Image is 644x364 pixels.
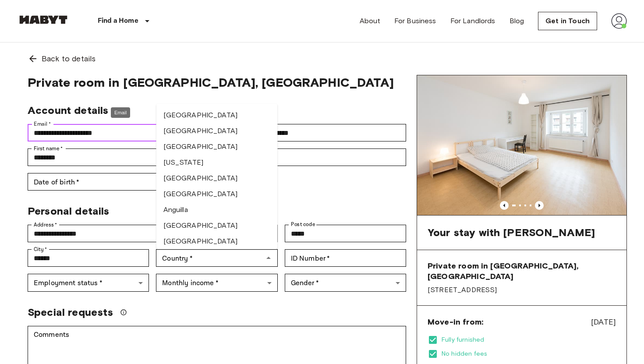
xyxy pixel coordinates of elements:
[156,139,278,155] li: [GEOGRAPHIC_DATA]
[28,148,213,166] div: First name
[535,201,544,210] button: Previous image
[28,104,108,117] span: Account details
[291,221,315,228] label: Post code
[156,186,278,202] li: [GEOGRAPHIC_DATA]
[591,316,616,328] span: [DATE]
[394,16,436,26] a: For Business
[111,107,130,118] div: Email
[450,16,495,26] a: For Landlords
[34,245,47,253] label: City
[28,306,113,319] span: Special requests
[156,218,278,233] li: [GEOGRAPHIC_DATA]
[428,261,616,282] span: Private room in [GEOGRAPHIC_DATA], [GEOGRAPHIC_DATA]
[417,75,626,215] img: Marketing picture of unit DE-02-037-02M
[28,75,406,90] span: Private room in [GEOGRAPHIC_DATA], [GEOGRAPHIC_DATA]
[34,221,57,229] label: Address
[156,123,278,139] li: [GEOGRAPHIC_DATA]
[34,120,51,128] label: Email
[28,249,149,267] div: City
[262,252,275,264] button: Close
[156,170,278,186] li: [GEOGRAPHIC_DATA]
[428,317,483,327] span: Move-in from:
[156,155,278,170] li: [US_STATE]
[17,15,70,24] img: Habyt
[34,145,63,152] label: First name
[285,225,406,242] div: Post code
[428,285,616,295] span: [STREET_ADDRESS]
[285,249,406,267] div: ID Number
[120,309,127,316] svg: We'll do our best to accommodate your request, but please note we can't guarantee it will be poss...
[611,13,627,29] img: avatar
[428,226,595,239] span: Your stay with [PERSON_NAME]
[510,16,524,26] a: Blog
[500,201,509,210] button: Previous image
[442,336,616,344] span: Fully furnished
[28,124,213,141] div: Email
[156,107,278,123] li: [GEOGRAPHIC_DATA]
[28,225,278,242] div: Address
[156,202,278,218] li: Anguilla
[360,16,380,26] a: About
[442,350,616,358] span: No hidden fees
[28,205,109,217] span: Personal details
[156,249,278,265] li: [GEOGRAPHIC_DATA]
[156,233,278,249] li: [GEOGRAPHIC_DATA]
[42,53,96,64] span: Back to details
[98,16,138,26] p: Find a Home
[220,148,406,166] div: Last name
[17,42,627,75] a: Back to details
[538,12,597,30] a: Get in Touch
